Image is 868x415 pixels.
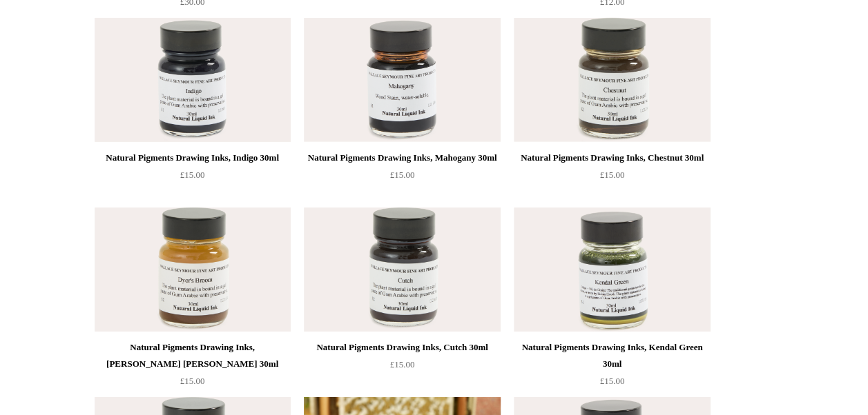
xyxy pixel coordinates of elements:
[304,339,500,396] a: Natural Pigments Drawing Inks, Cutch 30ml £15.00
[95,207,291,332] a: Natural Pigments Drawing Inks, Dyer's Broom 30ml Natural Pigments Drawing Inks, Dyer's Broom 30ml
[95,18,291,142] img: Natural Pigments Drawing Inks, Indigo 30ml
[95,339,291,396] a: Natural Pigments Drawing Inks, [PERSON_NAME] [PERSON_NAME] 30ml £15.00
[517,150,706,166] div: Natural Pigments Drawing Inks, Chestnut 30ml
[304,18,500,142] img: Natural Pigments Drawing Inks, Mahogany 30ml
[307,339,496,356] div: Natural Pigments Drawing Inks, Cutch 30ml
[517,339,706,372] div: Natural Pigments Drawing Inks, Kendal Green 30ml
[390,359,415,370] span: £15.00
[514,207,710,332] img: Natural Pigments Drawing Inks, Kendal Green 30ml
[514,150,710,206] a: Natural Pigments Drawing Inks, Chestnut 30ml £15.00
[514,207,710,332] a: Natural Pigments Drawing Inks, Kendal Green 30ml Natural Pigments Drawing Inks, Kendal Green 30ml
[180,376,205,386] span: £15.00
[304,150,500,206] a: Natural Pigments Drawing Inks, Mahogany 30ml £15.00
[304,207,500,332] a: Natural Pigments Drawing Inks, Cutch 30ml Natural Pigments Drawing Inks, Cutch 30ml
[600,170,625,180] span: £15.00
[514,339,710,396] a: Natural Pigments Drawing Inks, Kendal Green 30ml £15.00
[95,150,291,206] a: Natural Pigments Drawing Inks, Indigo 30ml £15.00
[514,18,710,142] a: Natural Pigments Drawing Inks, Chestnut 30ml Natural Pigments Drawing Inks, Chestnut 30ml
[390,170,415,180] span: £15.00
[95,18,291,142] a: Natural Pigments Drawing Inks, Indigo 30ml Natural Pigments Drawing Inks, Indigo 30ml
[600,376,625,386] span: £15.00
[98,150,287,166] div: Natural Pigments Drawing Inks, Indigo 30ml
[180,170,205,180] span: £15.00
[514,18,710,142] img: Natural Pigments Drawing Inks, Chestnut 30ml
[304,18,500,142] a: Natural Pigments Drawing Inks, Mahogany 30ml Natural Pigments Drawing Inks, Mahogany 30ml
[95,207,291,332] img: Natural Pigments Drawing Inks, Dyer's Broom 30ml
[304,207,500,332] img: Natural Pigments Drawing Inks, Cutch 30ml
[98,339,287,372] div: Natural Pigments Drawing Inks, [PERSON_NAME] [PERSON_NAME] 30ml
[307,150,496,166] div: Natural Pigments Drawing Inks, Mahogany 30ml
